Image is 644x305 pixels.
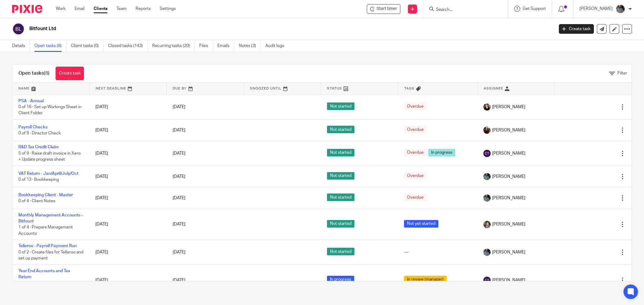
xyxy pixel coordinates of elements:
[327,220,354,228] span: Not started
[327,102,354,110] span: Not started
[173,250,185,254] span: [DATE]
[239,40,261,52] a: Notes (3)
[89,187,166,209] td: [DATE]
[29,26,446,32] h2: Bitfount Ltd
[404,220,438,228] span: Not yet started
[173,222,185,227] span: [DATE]
[75,6,85,12] a: Email
[160,6,176,12] a: Settings
[376,6,397,12] span: Start timer
[250,87,282,90] span: Snoozed Until
[173,128,185,132] span: [DATE]
[616,4,625,14] img: Jaskaran%20Singh.jpeg
[18,125,47,129] a: Payroll Checks
[404,149,427,156] span: Overdue
[523,7,546,11] span: Get Support
[18,193,73,197] a: Bookkeeping Client - Master
[617,71,627,75] span: Filter
[404,87,415,90] span: Tags
[492,104,525,110] span: [PERSON_NAME]
[89,209,166,240] td: [DATE]
[483,150,491,157] img: svg%3E
[117,6,127,12] a: Team
[94,6,107,12] a: Clients
[327,87,342,90] span: Status
[12,5,42,13] img: Pixie
[89,95,166,119] td: [DATE]
[12,23,25,35] img: svg%3E
[173,105,185,109] span: [DATE]
[89,141,166,166] td: [DATE]
[34,40,66,52] a: Open tasks (8)
[89,240,166,265] td: [DATE]
[71,40,104,52] a: Client tasks (0)
[89,119,166,141] td: [DATE]
[265,40,289,52] a: Audit logs
[18,199,55,203] span: 0 of 4 · Client Notes
[483,103,491,111] img: Helen%20Campbell.jpeg
[327,248,354,255] span: Not started
[89,265,166,295] td: [DATE]
[18,151,81,162] span: 5 of 9 · Raise draft invoice in Xero + Update progress sheet
[44,71,50,76] span: (8)
[18,105,82,115] span: 0 of 16 · Set up Workings Sheet in Client Folder
[435,7,490,13] input: Search
[483,249,491,256] img: Jaskaran%20Singh.jpeg
[136,6,151,12] a: Reports
[492,277,525,283] span: [PERSON_NAME]
[492,150,525,156] span: [PERSON_NAME]
[327,276,354,283] span: In progress
[404,276,447,283] span: In review (manager)
[327,172,354,180] span: Not started
[173,175,185,179] span: [DATE]
[173,196,185,200] span: [DATE]
[492,195,525,201] span: [PERSON_NAME]
[327,149,354,156] span: Not started
[492,221,525,227] span: [PERSON_NAME]
[199,40,213,52] a: Files
[483,221,491,228] img: 1530183611242%20(1).jpg
[56,6,66,12] a: Work
[483,173,491,180] img: Jaskaran%20Singh.jpeg
[108,40,148,52] a: Closed tasks (143)
[579,6,613,12] p: [PERSON_NAME]
[18,244,77,248] a: Telleroo - Payroll Payment Run
[483,194,491,202] img: Jaskaran%20Singh.jpeg
[428,149,455,156] span: In progress
[18,213,83,223] a: Monthly Management Accounts - Bitfount
[18,225,73,236] span: 1 of 4 · Prepare Management Accounts
[18,171,78,176] a: VAT Return - Jan/April/July/Oct
[492,174,525,180] span: [PERSON_NAME]
[404,249,471,255] div: ---
[559,24,594,34] a: Create task
[18,99,44,103] a: PSA - Annual
[217,40,234,52] a: Emails
[327,193,354,201] span: Not started
[152,40,195,52] a: Recurring tasks (20)
[404,102,427,110] span: Overdue
[483,277,491,284] img: svg%3E
[367,4,400,14] div: Bitfount Ltd
[404,126,427,133] span: Overdue
[173,278,185,282] span: [DATE]
[327,126,354,133] span: Not started
[18,269,70,279] a: Year End Accounts and Tax Return
[18,70,50,77] h1: Open tasks
[18,250,83,261] span: 0 of 2 · Create files for Telleroo and set up payment
[492,249,525,255] span: [PERSON_NAME]
[492,127,525,133] span: [PERSON_NAME]
[56,67,84,80] a: Create task
[12,40,30,52] a: Details
[173,151,185,156] span: [DATE]
[18,178,59,182] span: 0 of 13 · Bookkeeping
[89,166,166,187] td: [DATE]
[404,193,427,201] span: Overdue
[18,145,59,149] a: R&D Tax Credit Claim
[18,131,61,135] span: 0 of 9 · Director Check
[483,127,491,134] img: MaxAcc_Sep21_ElliDeanPhoto_030.jpg
[404,172,427,180] span: Overdue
